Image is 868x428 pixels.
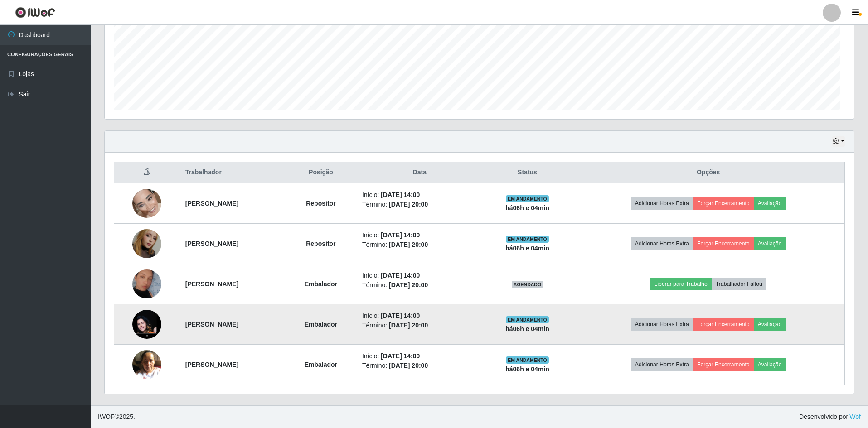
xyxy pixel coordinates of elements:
[506,195,549,202] span: EM ANDAMENTO
[389,322,428,329] time: [DATE] 20:00
[650,278,712,290] button: Liberar para Trabalho
[505,365,549,373] strong: há 06 h e 04 min
[389,362,428,369] time: [DATE] 20:00
[848,413,861,420] a: iWof
[631,358,693,371] button: Adicionar Horas Extra
[305,280,337,288] strong: Embalador
[505,325,549,332] strong: há 06 h e 04 min
[389,281,428,289] time: [DATE] 20:00
[132,224,161,263] img: 1758758270780.jpeg
[362,361,477,370] li: Término:
[693,237,754,250] button: Forçar Encerramento
[362,321,477,330] li: Término:
[362,280,477,290] li: Término:
[306,240,335,247] strong: Repositor
[506,236,549,243] span: EM ANDAMENTO
[305,361,337,368] strong: Embalador
[631,318,693,331] button: Adicionar Horas Extra
[631,197,693,210] button: Adicionar Horas Extra
[754,197,786,210] button: Avaliação
[305,321,337,328] strong: Embalador
[712,278,766,290] button: Trabalhador Faltou
[362,240,477,250] li: Término:
[572,162,844,183] th: Opções
[285,162,357,183] th: Posição
[185,321,238,328] strong: [PERSON_NAME]
[381,231,420,239] time: [DATE] 14:00
[693,358,754,371] button: Forçar Encerramento
[506,316,549,323] span: EM ANDAMENTO
[357,162,483,183] th: Data
[754,318,786,331] button: Avaliação
[506,356,549,364] span: EM ANDAMENTO
[754,237,786,250] button: Avaliação
[381,352,420,360] time: [DATE] 14:00
[512,281,543,288] span: AGENDADO
[98,413,115,420] span: IWOF
[132,345,161,384] img: 1758738282266.jpeg
[754,358,786,371] button: Avaliação
[505,245,549,252] strong: há 06 h e 04 min
[185,200,238,207] strong: [PERSON_NAME]
[389,241,428,248] time: [DATE] 20:00
[483,162,572,183] th: Status
[132,292,161,356] img: 1758989583228.jpeg
[693,197,754,210] button: Forçar Encerramento
[362,351,477,361] li: Início:
[185,361,238,368] strong: [PERSON_NAME]
[185,240,238,247] strong: [PERSON_NAME]
[362,311,477,321] li: Início:
[362,271,477,280] li: Início:
[381,191,420,198] time: [DATE] 14:00
[362,190,477,200] li: Início:
[306,200,335,207] strong: Repositor
[15,7,55,18] img: CoreUI Logo
[180,162,285,183] th: Trabalhador
[505,204,549,212] strong: há 06 h e 04 min
[98,412,135,422] span: © 2025 .
[799,412,861,422] span: Desenvolvido por
[381,312,420,319] time: [DATE] 14:00
[389,201,428,208] time: [DATE] 20:00
[631,237,693,250] button: Adicionar Horas Extra
[132,258,161,310] img: 1755853251754.jpeg
[381,272,420,279] time: [DATE] 14:00
[693,318,754,331] button: Forçar Encerramento
[132,171,161,236] img: 1757598806047.jpeg
[185,280,238,288] strong: [PERSON_NAME]
[362,200,477,209] li: Término:
[362,231,477,240] li: Início:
